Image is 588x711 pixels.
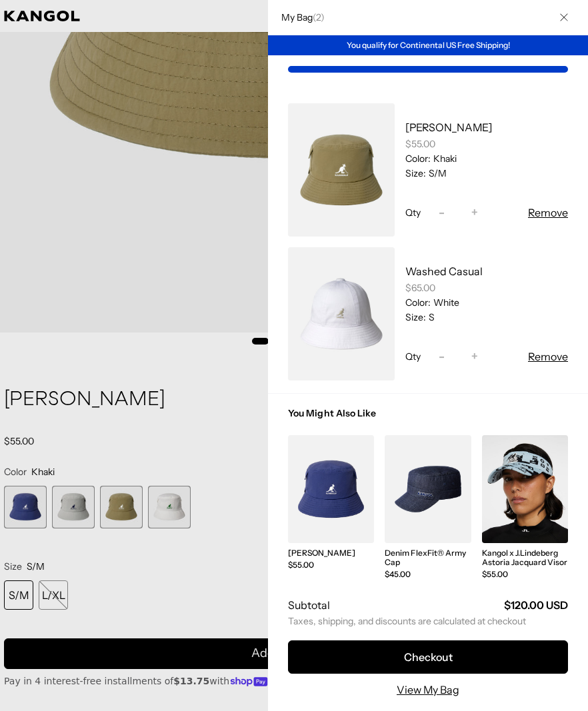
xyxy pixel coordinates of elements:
span: $55.00 [482,569,508,579]
span: - [439,204,445,222]
span: Qty [405,207,421,219]
span: ( ) [313,11,325,23]
h2: My Bag [275,11,325,23]
input: Quantity for Washed Casual [451,349,465,364]
div: $55.00 [405,138,568,150]
button: + [465,205,485,221]
h3: You Might Also Like [288,407,568,435]
a: View My Bag [397,682,459,698]
dd: White [431,297,459,309]
a: [PERSON_NAME] [405,121,492,134]
span: - [439,348,445,366]
a: Denim FlexFit® Army Cap [385,548,466,567]
small: Taxes, shipping, and discounts are calculated at checkout [288,615,568,627]
span: + [471,348,478,366]
input: Quantity for Kangolf Lahinch [451,205,465,221]
button: + [465,349,485,364]
dt: Size: [405,311,426,323]
button: - [431,349,451,364]
a: Kangol x J.Lindeberg Astoria Jacquard Visor [482,548,568,567]
a: Washed Casual [405,265,483,278]
dt: Color: [405,297,431,309]
span: $55.00 [288,560,314,570]
span: $45.00 [385,569,411,579]
div: $65.00 [405,282,568,294]
button: Checkout [288,640,568,674]
dd: S/M [426,167,447,179]
dd: S [426,311,435,323]
button: Remove Washed Casual - White / S [528,349,568,364]
dt: Color: [405,153,431,165]
div: You qualify for Continental US Free Shipping! [268,35,588,55]
dt: Size: [405,167,426,179]
span: + [471,204,478,222]
a: [PERSON_NAME] [288,548,355,558]
dd: Khaki [431,153,457,165]
h2: Subtotal [288,598,330,612]
button: Remove Kangolf Lahinch - Khaki / S/M [528,205,568,221]
strong: $120.00 USD [504,598,568,612]
span: Qty [405,351,421,362]
button: - [431,205,451,221]
span: 2 [316,11,321,23]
